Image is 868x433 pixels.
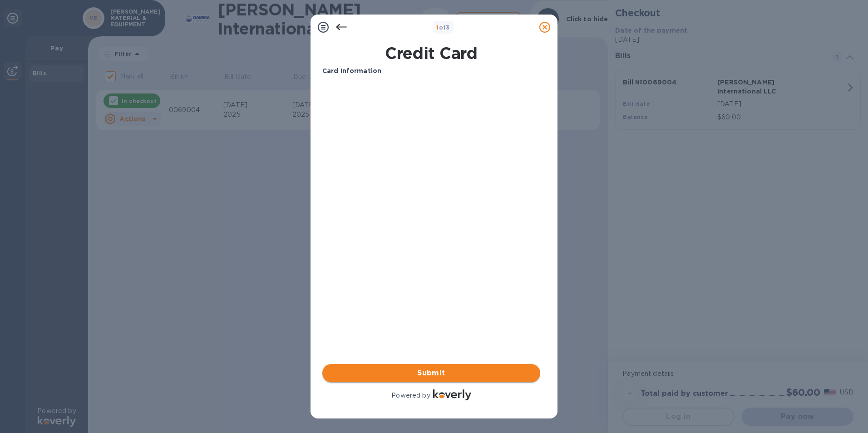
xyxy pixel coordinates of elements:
img: Logo [433,389,471,400]
span: 1 [436,24,439,31]
span: Submit [330,368,533,379]
b: of 3 [436,24,450,31]
button: Submit [322,364,540,382]
b: Card Information [322,67,381,74]
h1: Credit Card [319,44,544,63]
iframe: Your browser does not support iframes [322,83,540,219]
p: Powered by [391,391,430,400]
